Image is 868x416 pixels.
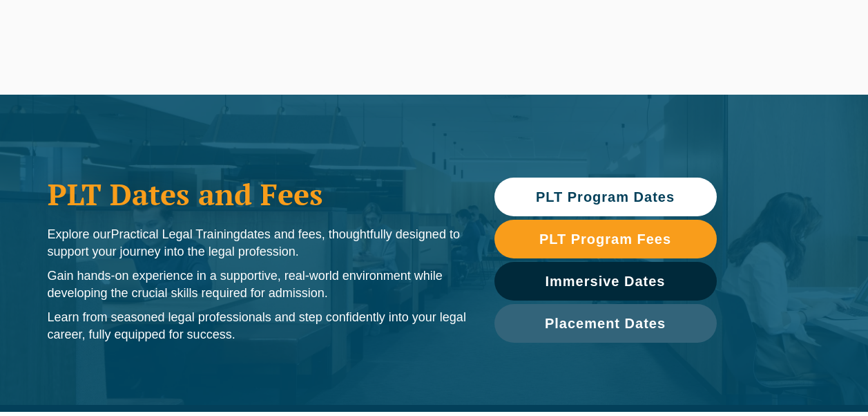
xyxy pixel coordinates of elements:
p: Learn from seasoned legal professionals and step confidently into your legal career, fully equipp... [48,309,467,343]
span: PLT Program Fees [539,232,671,246]
a: Placement Dates [494,304,717,343]
p: Gain hands-on experience in a supportive, real-world environment while developing the crucial ski... [48,267,467,302]
p: Explore our dates and fees, thoughtfully designed to support your journey into the legal profession. [48,226,467,261]
a: Immersive Dates [494,262,717,301]
h1: PLT Dates and Fees [48,177,467,211]
span: Placement Dates [545,316,666,330]
span: Practical Legal Training [111,227,240,241]
a: PLT Program Dates [494,178,717,216]
span: Immersive Dates [546,274,666,288]
span: PLT Program Dates [536,190,675,204]
a: PLT Program Fees [494,220,717,258]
